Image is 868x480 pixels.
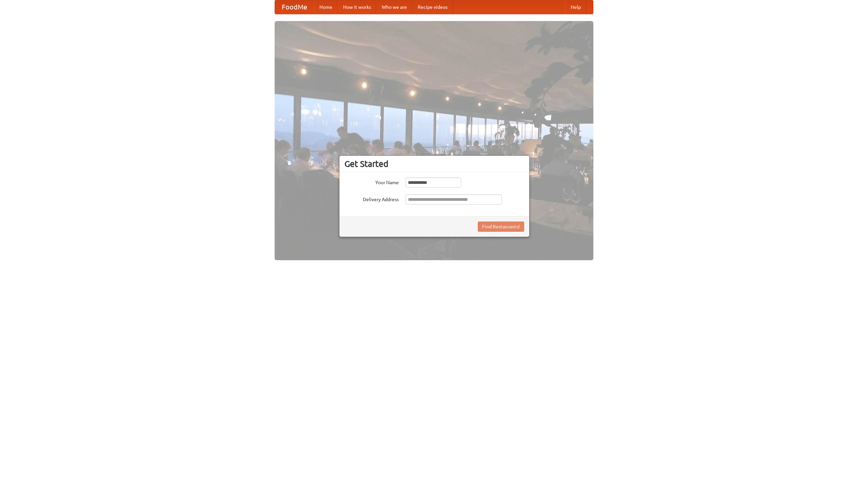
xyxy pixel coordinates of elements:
a: Who we are [376,0,412,14]
a: How it works [338,0,376,14]
a: FoodMe [275,0,314,14]
a: Recipe videos [412,0,453,14]
label: Delivery Address [344,194,399,203]
label: Your Name [344,177,399,186]
a: Home [314,0,338,14]
button: Find Restaurants! [478,222,524,232]
a: Help [565,0,586,14]
h3: Get Started [344,159,524,169]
